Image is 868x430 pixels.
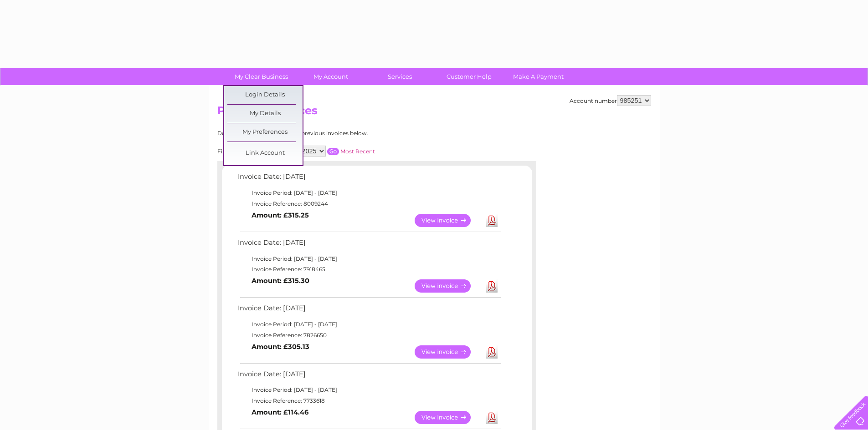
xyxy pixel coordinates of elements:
[236,198,502,209] td: Invoice Reference: 8009244
[236,253,502,264] td: Invoice Period: [DATE] - [DATE]
[227,144,303,162] a: Link Account
[227,86,303,104] a: Login Details
[217,130,457,137] div: Download or view any of your previous invoices below.
[236,384,502,395] td: Invoice Period: [DATE] - [DATE]
[340,148,375,155] a: Most Recent
[252,211,309,219] b: Amount: £315.25
[236,187,502,198] td: Invoice Period: [DATE] - [DATE]
[431,68,507,85] a: Customer Help
[486,279,498,293] a: Download
[252,408,308,416] b: Amount: £114.46
[224,68,299,85] a: My Clear Business
[236,330,502,341] td: Invoice Reference: 7826650
[501,68,576,85] a: Make A Payment
[227,123,303,142] a: My Preferences
[252,277,309,285] b: Amount: £315.30
[236,264,502,275] td: Invoice Reference: 7918465
[415,345,482,359] a: View
[415,279,482,293] a: View
[570,95,651,106] div: Account number
[236,237,502,253] td: Invoice Date: [DATE]
[252,343,309,351] b: Amount: £305.13
[217,104,651,121] h2: Previous Invoices
[293,68,368,85] a: My Account
[415,411,482,424] a: View
[236,319,502,330] td: Invoice Period: [DATE] - [DATE]
[236,395,502,406] td: Invoice Reference: 7733618
[217,146,457,157] div: Filter by date
[236,368,502,385] td: Invoice Date: [DATE]
[227,105,303,123] a: My Details
[486,411,498,424] a: Download
[486,345,498,359] a: Download
[362,68,437,85] a: Services
[236,302,502,319] td: Invoice Date: [DATE]
[486,214,498,227] a: Download
[415,214,482,227] a: View
[236,171,502,187] td: Invoice Date: [DATE]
